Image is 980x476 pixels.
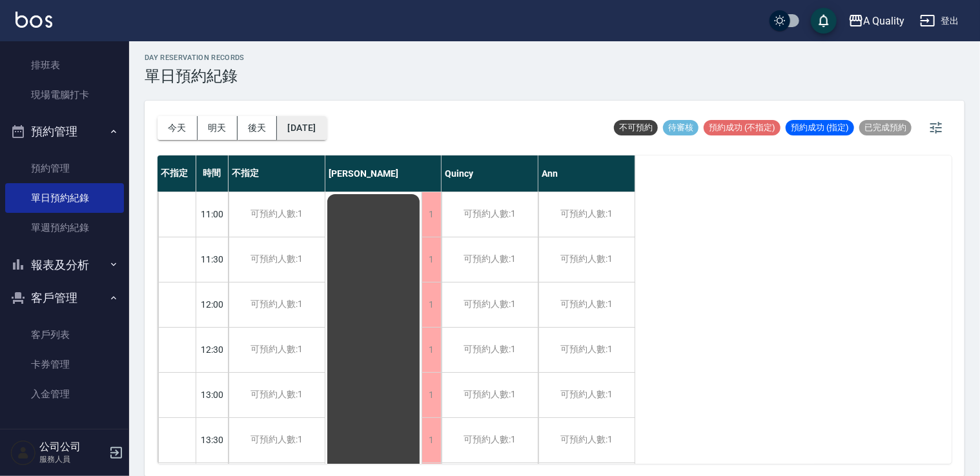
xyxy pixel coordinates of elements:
[5,115,124,148] button: 預約管理
[422,328,441,372] div: 1
[229,373,325,417] div: 可預約人數:1
[422,283,441,327] div: 1
[442,192,538,237] div: 可預約人數:1
[538,373,635,417] div: 可預約人數:1
[786,122,854,134] span: 預約成功 (指定)
[422,237,441,282] div: 1
[5,379,124,409] a: 入金管理
[277,116,326,140] button: [DATE]
[422,373,441,417] div: 1
[442,328,538,372] div: 可預約人數:1
[10,440,36,466] img: Person
[859,122,912,134] span: 已完成預約
[663,122,699,134] span: 待審核
[196,237,229,282] div: 11:30
[5,80,124,110] a: 現場電腦打卡
[843,8,910,34] button: A Quality
[5,350,124,379] a: 卡券管理
[915,9,965,33] button: 登出
[5,320,124,350] a: 客戶列表
[229,155,325,192] div: 不指定
[5,281,124,315] button: 客戶管理
[442,418,538,462] div: 可預約人數:1
[811,8,837,34] button: save
[15,12,52,28] img: Logo
[145,67,245,85] h3: 單日預約紀錄
[5,248,124,282] button: 報表及分析
[5,50,124,80] a: 排班表
[196,192,229,237] div: 11:00
[158,116,198,140] button: 今天
[325,155,442,192] div: [PERSON_NAME]
[864,13,905,29] div: A Quality
[538,155,635,192] div: Ann
[538,283,635,327] div: 可預約人數:1
[196,155,229,192] div: 時間
[39,441,105,453] h5: 公司公司
[442,237,538,282] div: 可預約人數:1
[5,213,124,243] a: 單週預約紀錄
[704,122,781,134] span: 預約成功 (不指定)
[145,54,245,62] h2: day Reservation records
[229,328,325,372] div: 可預約人數:1
[422,192,441,237] div: 1
[198,116,238,140] button: 明天
[196,417,229,462] div: 13:30
[39,453,105,465] p: 服務人員
[196,282,229,327] div: 12:00
[5,154,124,183] a: 預約管理
[196,372,229,417] div: 13:00
[229,237,325,282] div: 可預約人數:1
[538,328,635,372] div: 可預約人數:1
[158,155,196,192] div: 不指定
[538,237,635,282] div: 可預約人數:1
[442,373,538,417] div: 可預約人數:1
[238,116,278,140] button: 後天
[422,418,441,462] div: 1
[229,283,325,327] div: 可預約人數:1
[614,122,658,134] span: 不可預約
[538,192,635,237] div: 可預約人數:1
[229,192,325,237] div: 可預約人數:1
[442,155,538,192] div: Quincy
[442,283,538,327] div: 可預約人數:1
[196,327,229,372] div: 12:30
[229,418,325,462] div: 可預約人數:1
[5,183,124,213] a: 單日預約紀錄
[538,418,635,462] div: 可預約人數:1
